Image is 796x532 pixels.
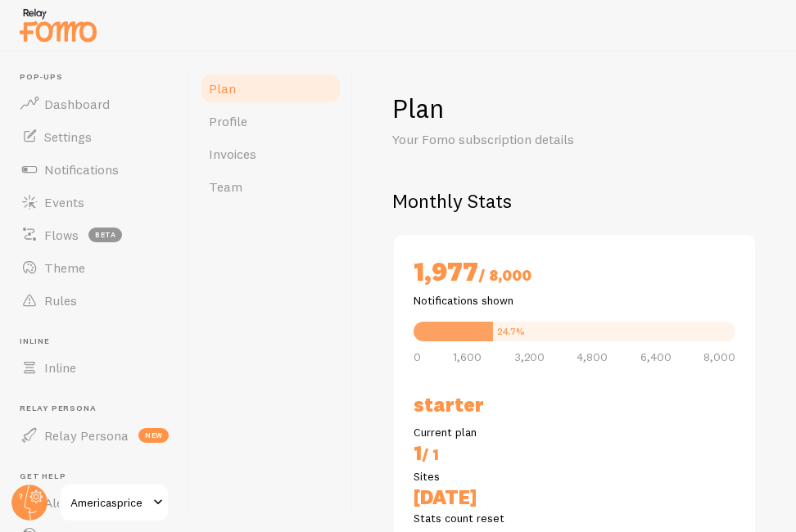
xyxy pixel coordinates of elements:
span: 4,800 [577,351,608,363]
a: Notifications [10,153,179,186]
a: Dashboard [10,88,179,120]
a: Theme [10,251,179,284]
p: Stats count reset [414,510,735,526]
a: Relay Persona new [10,419,179,452]
a: Inline [10,351,179,384]
a: Team [199,170,342,203]
span: Theme [44,259,85,276]
span: Pop-ups [20,72,179,83]
a: Invoices [199,138,342,170]
a: Flows beta [10,219,179,251]
h2: 1,977 [414,255,735,292]
span: 3,200 [514,351,545,363]
span: Relay Persona [20,404,179,414]
span: new [138,428,169,443]
a: Plan [199,72,342,105]
a: Events [10,186,179,219]
span: 1,600 [453,351,482,363]
span: Profile [209,113,247,129]
span: / 1 [422,445,439,464]
h2: Monthly Stats [392,188,757,214]
span: Relay Persona [44,427,129,444]
span: Dashboard [44,96,110,112]
span: Events [44,194,84,210]
span: Team [209,178,242,195]
a: Rules [10,284,179,317]
div: 24.7% [497,327,525,336]
span: Flows [44,227,79,243]
h1: Plan [392,92,757,125]
p: Current plan [414,424,735,440]
span: 6,400 [640,351,672,363]
p: Sites [414,468,735,485]
span: 8,000 [703,351,735,363]
span: Plan [209,80,236,97]
span: 0 [414,351,421,363]
span: Inline [20,336,179,347]
span: Settings [44,128,92,145]
p: Notifications shown [414,292,735,309]
a: Settings [10,120,179,153]
h2: [DATE] [414,485,735,510]
h2: 1 [414,440,735,468]
img: fomo-relay-logo-orange.svg [17,4,99,46]
span: Inline [44,359,76,376]
span: Americasprice [70,493,148,512]
span: Rules [44,292,77,309]
span: Notifications [44,161,119,178]
span: Get Help [20,471,179,482]
a: Americasprice [59,483,170,522]
h2: Starter [414,392,735,417]
span: Invoices [209,146,256,162]
p: Your Fomo subscription details [392,130,757,149]
span: / 8,000 [478,266,531,285]
span: beta [88,228,122,242]
a: Profile [199,105,342,138]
